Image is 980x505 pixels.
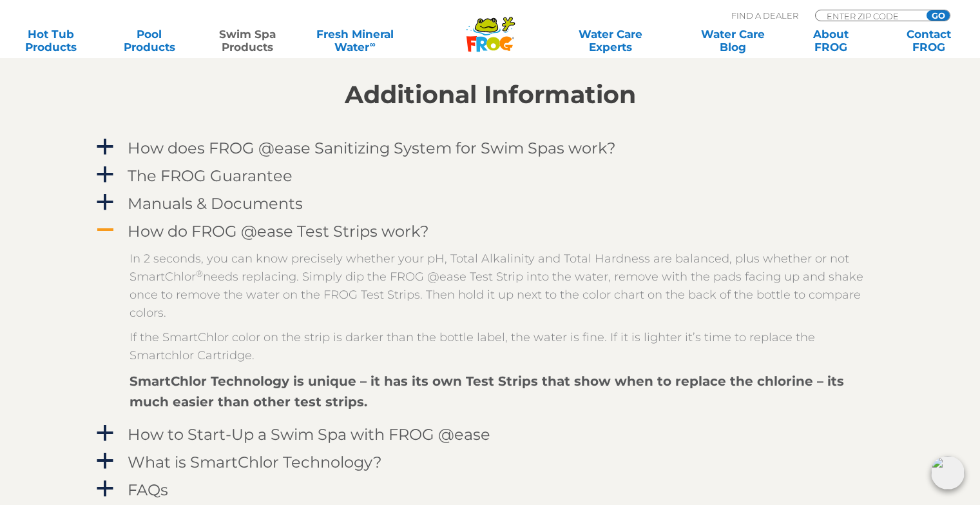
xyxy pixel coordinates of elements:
input: Zip Code Form [825,10,912,21]
a: Swim SpaProducts [209,28,285,54]
img: openIcon [931,456,965,490]
h4: FAQs [128,481,168,499]
span: a [95,165,115,184]
h4: The FROG Guarantee [128,167,293,184]
a: a How to Start-Up a Swim Spa with FROG @ease [94,422,887,446]
a: Fresh MineralWater∞ [307,28,403,54]
h4: How do FROG @ease Test Strips work? [128,223,429,240]
input: GO [927,10,950,21]
span: a [95,193,115,212]
a: a FAQs [94,478,887,502]
a: A How do FROG @ease Test Strips work? [94,219,887,243]
p: In 2 seconds, you can know precisely whether your pH, Total Alkalinity and Total Hardness are bal... [130,250,870,322]
a: Hot TubProducts [13,28,89,54]
a: a Manuals & Documents [94,192,887,215]
sup: ® [196,268,203,279]
a: ContactFROG [891,28,967,54]
a: AboutFROG [793,28,869,54]
p: Find A Dealer [731,10,798,21]
h4: Manuals & Documents [128,195,303,212]
span: a [95,479,115,499]
a: Water CareExperts [548,28,673,54]
h4: What is SmartChlor Technology? [128,453,382,471]
h2: Additional Information [94,81,887,109]
span: A [95,221,115,240]
strong: SmartChlor Technology is unique – it has its own Test Strips that show when to replace the chlori... [130,373,844,410]
a: PoolProducts [111,28,187,54]
a: a What is SmartChlor Technology? [94,450,887,474]
span: a [95,137,115,157]
span: a [95,424,115,443]
span: a [95,451,115,471]
a: a The FROG Guarantee [94,164,887,188]
h4: How to Start-Up a Swim Spa with FROG @ease [128,426,490,443]
h4: How does FROG @ease Sanitizing System for Swim Spas work? [128,139,616,157]
a: Water CareBlog [695,28,771,54]
p: If the SmartChlor color on the strip is darker than the bottle label, the water is fine. If it is... [130,328,870,364]
a: a How does FROG @ease Sanitizing System for Swim Spas work? [94,136,887,160]
sup: ∞ [369,39,375,49]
